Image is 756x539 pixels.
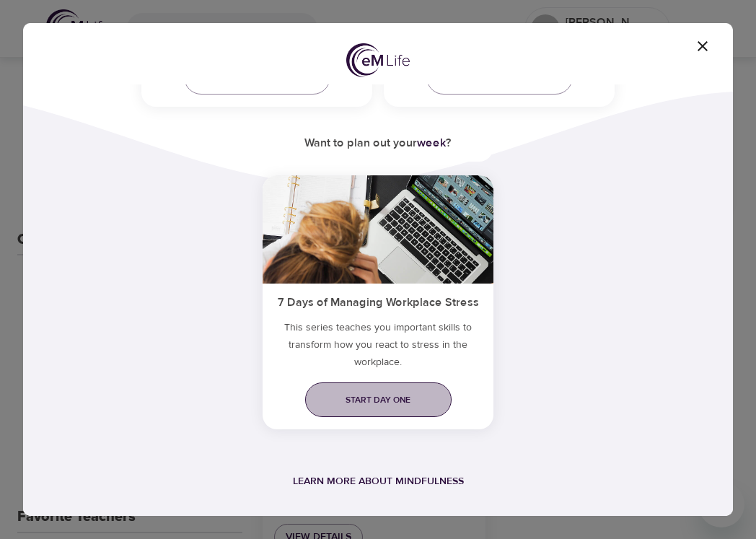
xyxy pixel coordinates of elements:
span: Start day one [317,393,440,408]
h5: 7 Days of Managing Workplace Stress [263,284,493,319]
img: ims [263,175,493,284]
img: logo [346,43,410,77]
a: Learn more about mindfulness [293,475,464,488]
a: Start day one [305,382,452,417]
h5: Want to plan out your ? [263,127,493,159]
p: This series teaches you important skills to transform how you react to stress in the workplace. [263,319,493,377]
a: week [417,136,446,150]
